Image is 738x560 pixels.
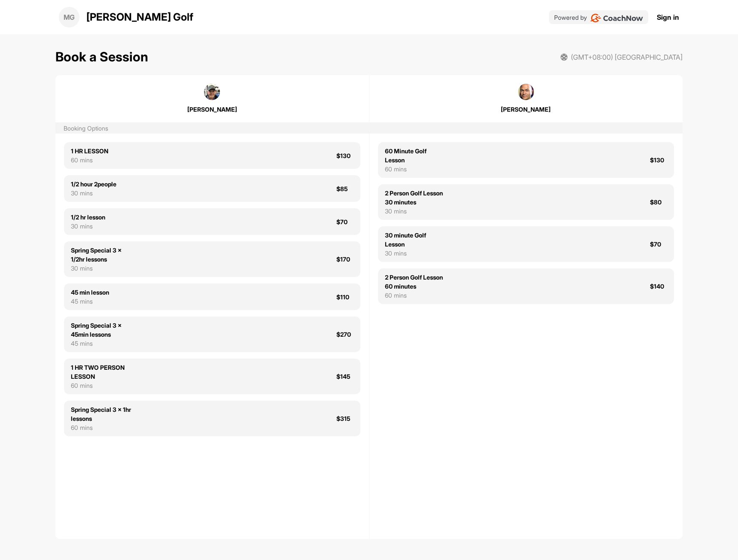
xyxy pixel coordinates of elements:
[55,47,148,67] h1: Book a Session
[336,372,354,381] div: $145
[59,7,79,27] div: MG
[657,12,679,22] a: Sign in
[71,180,116,189] div: 1/2 hour 2people
[71,246,133,264] div: Spring Special 3 x 1/2hr lessons
[71,213,105,222] div: 1/2 hr lesson
[71,189,116,198] div: 30 mins
[71,321,133,339] div: Spring Special 3 x 45min lessons
[650,240,667,249] div: $70
[336,414,354,423] div: $315
[571,52,683,62] span: (GMT+08:00) [GEOGRAPHIC_DATA]
[71,222,105,231] div: 30 mins
[554,13,587,22] p: Powered by
[385,164,447,173] div: 60 mins
[336,292,354,301] div: $110
[71,297,109,306] div: 45 mins
[71,381,133,390] div: 60 mins
[385,231,447,249] div: 30 minute Golf Lesson
[71,423,133,432] div: 60 mins
[385,189,447,207] div: 2 Person Golf Lesson 30 minutes
[385,249,447,258] div: 30 mins
[336,217,354,226] div: $70
[71,339,133,348] div: 45 mins
[336,330,354,339] div: $270
[71,155,108,164] div: 60 mins
[204,84,220,100] img: square_cac399e08904f4b61a01a0671b01e02f.jpg
[650,155,667,164] div: $130
[79,105,345,114] div: [PERSON_NAME]
[336,255,354,264] div: $170
[336,184,354,193] div: $85
[385,273,447,291] div: 2 Person Golf Lesson 60 minutes
[393,105,659,114] div: [PERSON_NAME]
[385,207,447,216] div: 30 mins
[71,405,133,423] div: Spring Special 3 x 1hr lessons
[590,14,643,22] img: CoachNow
[385,291,447,300] div: 60 mins
[71,363,133,381] div: 1 HR TWO PERSON LESSON
[64,124,108,133] div: Booking Options
[385,146,447,164] div: 60 Minute Golf Lesson
[71,146,108,155] div: 1 HR LESSON
[336,151,354,160] div: $130
[71,288,109,297] div: 45 min lesson
[650,198,667,207] div: $80
[71,264,133,273] div: 30 mins
[650,282,667,291] div: $140
[518,84,534,100] img: square_ef4a24b180fd1b49d7eb2a9034446cb9.jpg
[86,9,193,25] p: [PERSON_NAME] Golf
